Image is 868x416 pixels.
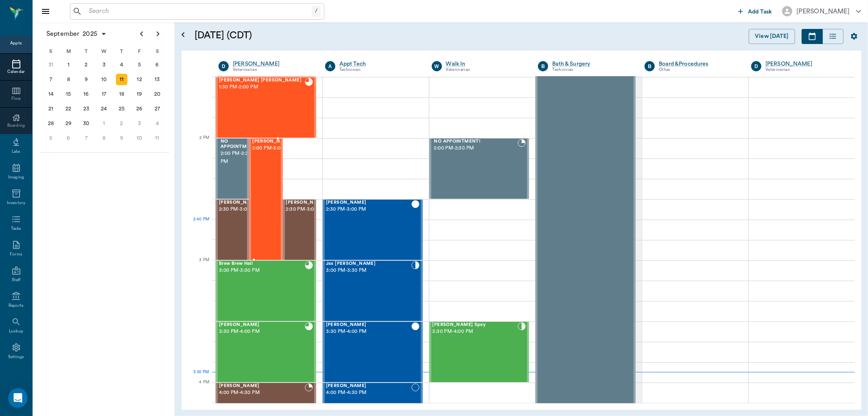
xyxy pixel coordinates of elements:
[134,103,145,114] div: Friday, September 26, 2025
[429,321,529,383] div: CHECKED_IN, 3:30 PM - 4:00 PM
[116,74,127,85] div: Today, Thursday, September 11, 2025
[751,61,761,71] div: D
[77,45,95,57] div: T
[219,205,260,214] span: 2:30 PM - 3:00 PM
[63,59,74,70] div: Monday, September 1, 2025
[221,139,258,150] span: NO APPOINTMENT!
[326,261,411,266] span: Jax [PERSON_NAME]
[219,322,305,328] span: [PERSON_NAME]
[45,103,57,114] div: Sunday, September 21, 2025
[131,45,149,57] div: F
[178,19,188,51] button: Open calendar
[81,132,92,144] div: Tuesday, October 7, 2025
[151,88,163,100] div: Saturday, September 20, 2025
[326,383,411,389] span: [PERSON_NAME]
[134,74,145,85] div: Friday, September 12, 2025
[98,118,110,129] div: Wednesday, October 1, 2025
[134,132,145,144] div: Friday, October 10, 2025
[432,61,442,71] div: W
[151,132,163,144] div: Saturday, October 11, 2025
[63,103,74,114] div: Monday, September 22, 2025
[37,3,54,20] button: Close drawer
[219,78,305,83] span: [PERSON_NAME] [PERSON_NAME]
[98,132,110,144] div: Wednesday, October 8, 2025
[219,61,229,71] div: D
[45,28,81,40] span: September
[433,328,518,336] span: 3:30 PM - 4:00 PM
[95,45,113,57] div: W
[8,174,24,180] div: Imaging
[42,45,60,57] div: S
[446,60,526,68] a: Walk In
[325,61,335,71] div: A
[60,45,78,57] div: M
[10,251,22,258] div: Forms
[63,74,74,85] div: Monday, September 8, 2025
[323,260,423,321] div: CHECKED_IN, 3:00 PM - 3:30 PM
[98,74,110,85] div: Wednesday, September 10, 2025
[9,328,23,335] div: Lookup
[216,199,249,260] div: CHECKED_OUT, 2:30 PM - 3:00 PM
[326,322,411,328] span: [PERSON_NAME]
[188,134,209,154] div: 2 PM
[133,26,150,42] button: Previous page
[134,118,145,129] div: Friday, October 3, 2025
[659,60,739,68] a: Board &Procedures
[151,74,163,85] div: Saturday, September 13, 2025
[150,26,166,42] button: Next page
[116,59,127,70] div: Thursday, September 4, 2025
[326,389,411,397] span: 4:00 PM - 4:30 PM
[151,103,163,114] div: Saturday, September 27, 2025
[85,6,312,17] input: Search
[446,66,526,73] div: Veterinarian
[216,138,249,199] div: BOOKED, 2:00 PM - 2:30 PM
[45,118,57,129] div: Sunday, September 28, 2025
[81,88,92,100] div: Tuesday, September 16, 2025
[645,61,655,71] div: B
[116,88,127,100] div: Thursday, September 18, 2025
[63,118,74,129] div: Monday, September 29, 2025
[429,138,529,199] div: BOOKED, 2:00 PM - 2:30 PM
[339,60,420,68] a: Appt Tech
[81,28,99,40] span: 2025
[134,88,145,100] div: Friday, September 19, 2025
[323,199,423,260] div: CHECKED_OUT, 2:30 PM - 3:00 PM
[98,103,110,114] div: Wednesday, September 24, 2025
[81,118,92,129] div: Tuesday, September 30, 2025
[134,59,145,70] div: Friday, September 5, 2025
[81,103,92,114] div: Tuesday, September 23, 2025
[219,328,305,336] span: 3:30 PM - 4:00 PM
[219,389,305,397] span: 4:00 PM - 4:30 PM
[195,29,408,42] h5: [DATE] (CDT)
[326,200,411,205] span: [PERSON_NAME]
[81,74,92,85] div: Tuesday, September 9, 2025
[10,40,22,46] div: Appts
[116,118,127,129] div: Thursday, October 2, 2025
[7,200,25,206] div: Inventory
[98,88,110,100] div: Wednesday, September 17, 2025
[98,59,110,70] div: Wednesday, September 3, 2025
[219,383,305,389] span: [PERSON_NAME]
[63,88,74,100] div: Monday, September 15, 2025
[765,60,846,68] a: [PERSON_NAME]
[42,26,111,42] button: September2025
[219,261,305,266] span: Brew Brew Hall
[116,103,127,114] div: Thursday, September 25, 2025
[219,200,260,205] span: [PERSON_NAME]
[45,74,57,85] div: Sunday, September 7, 2025
[749,29,795,44] button: View [DATE]
[434,139,518,144] span: NO APPOINTMENT!
[188,378,209,398] div: 4 PM
[286,205,327,214] span: 2:30 PM - 3:00 PM
[148,45,166,57] div: S
[45,88,57,100] div: Sunday, September 14, 2025
[45,59,57,70] div: Sunday, August 31, 2025
[116,132,127,144] div: Thursday, October 9, 2025
[216,260,316,321] div: READY_TO_CHECKOUT, 3:00 PM - 3:30 PM
[735,4,776,19] button: Add Task
[12,277,20,283] div: Staff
